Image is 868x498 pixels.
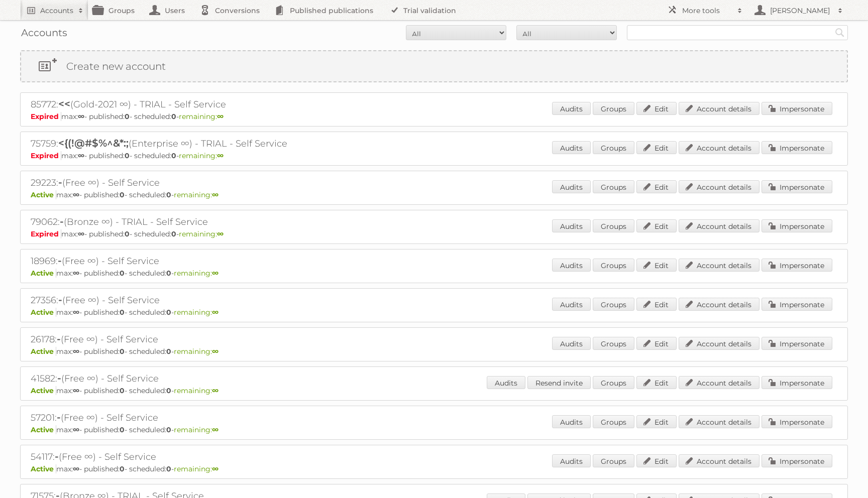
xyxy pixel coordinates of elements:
a: Account details [679,298,759,311]
h2: 75759: (Enterprise ∞) - TRIAL - Self Service [31,137,382,150]
span: remaining: [179,229,224,238]
strong: ∞ [73,347,79,356]
strong: ∞ [212,269,219,278]
span: << [58,98,70,110]
a: Audits [552,219,591,232]
strong: ∞ [212,190,219,199]
strong: ∞ [217,112,224,121]
span: remaining: [174,347,219,356]
a: Audits [552,180,591,193]
strong: 0 [120,425,125,434]
a: Edit [636,298,677,311]
strong: ∞ [73,269,79,278]
span: Active [31,190,56,199]
strong: ∞ [212,308,219,317]
h2: 27356: (Free ∞) - Self Service [31,294,382,307]
a: Edit [636,219,677,232]
h2: More tools [682,6,732,16]
span: remaining: [174,308,219,317]
span: remaining: [174,269,219,278]
span: - [57,372,61,384]
a: Impersonate [762,259,832,272]
a: Account details [679,415,759,428]
span: Active [31,464,56,473]
span: Active [31,425,56,434]
strong: 0 [171,112,176,121]
strong: ∞ [217,151,224,160]
strong: ∞ [212,347,219,356]
span: - [55,450,59,462]
a: Impersonate [762,102,832,115]
a: Impersonate [762,298,832,311]
strong: 0 [125,151,130,160]
strong: 0 [125,112,130,121]
p: max: - published: - scheduled: - [31,229,837,238]
a: Impersonate [762,180,832,193]
a: Edit [636,454,677,467]
a: Groups [593,141,634,154]
span: - [58,176,62,188]
a: Groups [593,415,634,428]
span: remaining: [174,425,219,434]
a: Edit [636,102,677,115]
strong: 0 [120,464,125,473]
a: Account details [679,219,759,232]
strong: 0 [120,386,125,395]
span: - [58,294,62,306]
p: max: - published: - scheduled: - [31,269,837,278]
a: Groups [593,298,634,311]
a: Edit [636,376,677,389]
span: remaining: [179,112,224,121]
a: Audits [487,376,525,389]
a: Audits [552,141,591,154]
a: Edit [636,337,677,350]
a: Impersonate [762,141,832,154]
strong: 0 [166,269,171,278]
strong: ∞ [78,151,84,160]
span: <{(!@#$%^&*:; [58,137,129,149]
p: max: - published: - scheduled: - [31,308,837,317]
h2: 41582: (Free ∞) - Self Service [31,372,382,385]
a: Account details [679,141,759,154]
a: Account details [679,102,759,115]
span: Expired [31,229,61,238]
strong: ∞ [212,425,219,434]
a: Resend invite [527,376,591,389]
p: max: - published: - scheduled: - [31,347,837,356]
p: max: - published: - scheduled: - [31,425,837,434]
span: - [57,411,61,423]
strong: 0 [166,347,171,356]
a: Impersonate [762,376,832,389]
span: remaining: [174,464,219,473]
h2: 57201: (Free ∞) - Self Service [31,411,382,424]
a: Account details [679,180,759,193]
strong: ∞ [212,464,219,473]
span: remaining: [174,386,219,395]
a: Groups [593,259,634,272]
h2: 79062: (Bronze ∞) - TRIAL - Self Service [31,215,382,228]
p: max: - published: - scheduled: - [31,190,837,199]
strong: ∞ [217,229,224,238]
h2: 29223: (Free ∞) - Self Service [31,176,382,189]
span: Active [31,308,56,317]
a: Account details [679,454,759,467]
a: Audits [552,415,591,428]
input: Search [832,25,847,40]
span: - [57,333,61,345]
a: Edit [636,180,677,193]
a: Audits [552,259,591,272]
a: Edit [636,259,677,272]
h2: 18969: (Free ∞) - Self Service [31,255,382,268]
span: remaining: [179,151,224,160]
strong: ∞ [73,464,79,473]
a: Groups [593,219,634,232]
strong: 0 [166,386,171,395]
h2: 85772: (Gold-2021 ∞) - TRIAL - Self Service [31,98,382,111]
strong: ∞ [73,425,79,434]
p: max: - published: - scheduled: - [31,464,837,473]
h2: [PERSON_NAME] [768,6,833,16]
a: Audits [552,454,591,467]
p: max: - published: - scheduled: - [31,112,837,121]
p: max: - published: - scheduled: - [31,386,837,395]
strong: 0 [120,190,125,199]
